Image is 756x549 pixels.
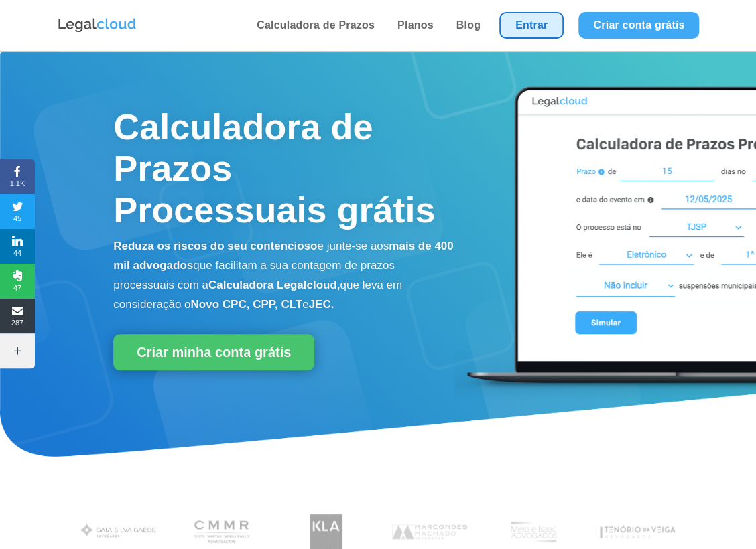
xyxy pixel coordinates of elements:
[578,12,699,39] a: Criar conta grátis
[499,12,564,39] a: Entrar
[113,237,454,314] p: e junte-se aos que facilitam a sua contagem de prazos processuais com a que leva em consideração o e
[113,334,314,370] a: Criar minha conta grátis
[113,106,435,230] span: Calculadora de Prazos Processuais grátis
[113,240,317,252] b: Reduza os riscos do seu contencioso
[208,279,340,291] b: Calculadora Legalcloud,
[309,298,334,311] b: JEC.
[57,17,137,34] img: Logo da Legalcloud
[191,298,303,311] b: Novo CPC, CPP, CLT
